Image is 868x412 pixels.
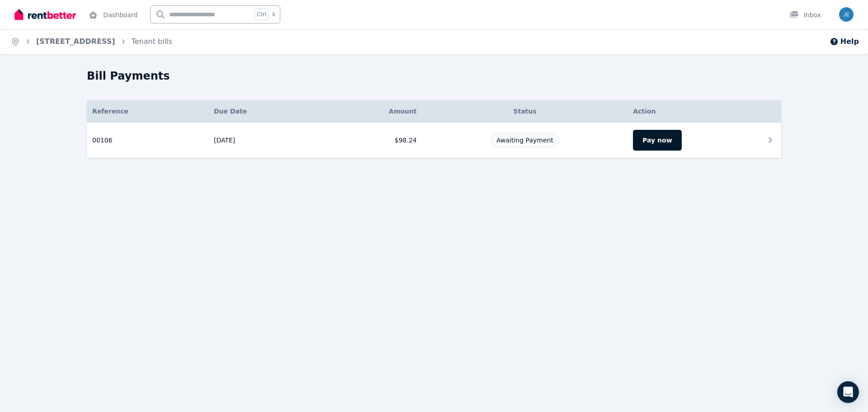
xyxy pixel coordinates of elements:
button: Pay now [633,130,681,151]
th: Status [422,100,628,123]
span: Tenant bills [132,36,172,47]
span: Awaiting Payment [496,137,553,144]
div: Open Intercom Messenger [837,381,859,403]
a: [STREET_ADDRESS] [36,37,115,46]
th: Amount [322,100,422,123]
button: Help [830,36,859,47]
div: Inbox [789,10,821,19]
span: 00106 [92,136,113,145]
img: Jessica Kate MURRAY [839,7,854,22]
th: Due Date [208,100,322,123]
td: [DATE] [208,123,322,158]
img: RentBetter [14,8,76,21]
td: $98.24 [322,123,422,158]
span: k [272,11,275,18]
th: Action [627,100,781,123]
span: Ctrl [255,9,269,20]
span: Reference [92,107,128,116]
h1: Bill Payments [87,69,170,83]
